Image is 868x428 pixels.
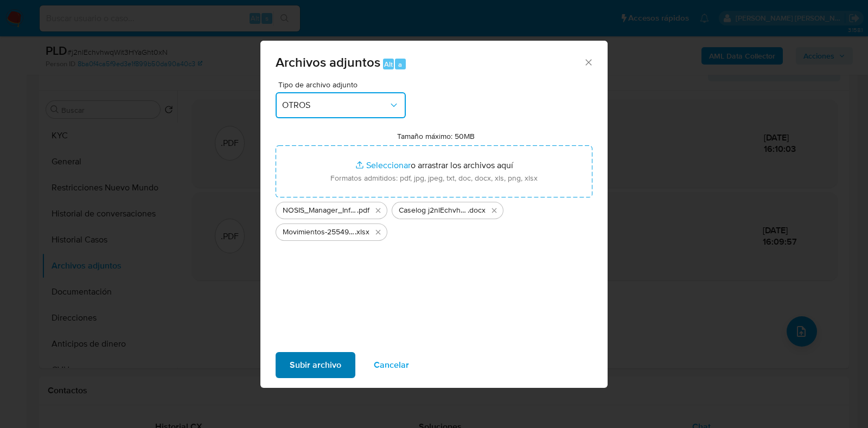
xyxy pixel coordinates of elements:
[276,352,355,378] button: Subir archivo
[355,227,369,238] span: .xlsx
[276,197,592,241] ul: Archivos seleccionados
[583,57,593,67] button: Cerrar
[360,352,423,378] button: Cancelar
[357,205,369,216] span: .pdf
[398,59,402,69] span: a
[278,81,409,88] span: Tipo de archivo adjunto
[282,100,388,111] span: OTROS
[283,205,357,216] span: NOSIS_Manager_InformeIndividual_20474308015_620657_20250915160823
[372,204,385,217] button: Eliminar NOSIS_Manager_InformeIndividual_20474308015_620657_20250915160823.pdf
[276,53,380,72] span: Archivos adjuntos
[374,353,409,377] span: Cancelar
[283,227,355,238] span: Movimientos-2554925562
[468,205,486,216] span: .docx
[488,204,501,217] button: Eliminar Caselog j2nlEchvhwqWit3HYaGht0xN_2025_08_18_19_39_46.docx
[384,59,393,69] span: Alt
[399,205,468,216] span: Caselog j2nlEchvhwqWit3HYaGht0xN_2025_08_18_19_39_46
[397,131,475,141] label: Tamaño máximo: 50MB
[290,353,341,377] span: Subir archivo
[276,92,406,118] button: OTROS
[372,226,385,239] button: Eliminar Movimientos-2554925562.xlsx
